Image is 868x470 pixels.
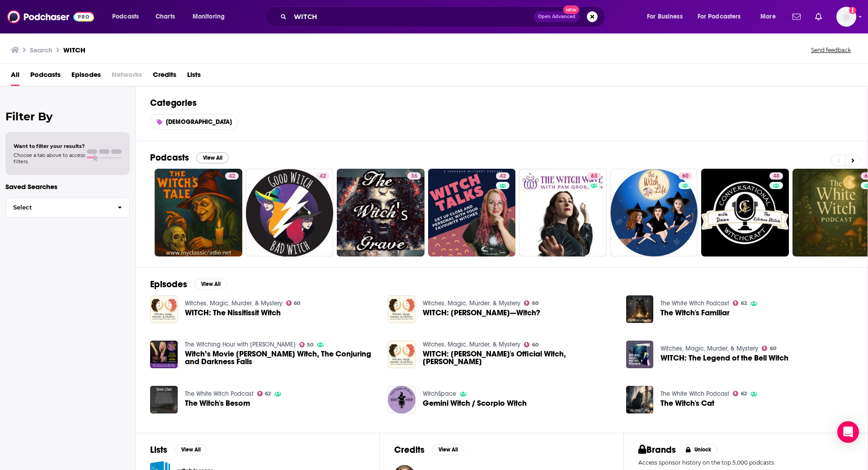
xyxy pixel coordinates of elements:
a: 63 [519,169,607,256]
a: Gemini Witch / Scorpio Witch [423,399,527,407]
span: 63 [591,172,597,181]
span: 60 [770,347,776,351]
span: New [563,5,580,14]
a: WITCH: The Legend of the Bell Witch [660,354,788,362]
button: Select [5,197,130,218]
h2: Categories [150,97,853,109]
span: Episodes [71,67,101,86]
a: WITCH: Salem's Official Witch, Laurie Cabot [423,350,615,366]
a: 42 [225,172,239,180]
span: 60 [682,172,689,181]
button: View All [196,152,229,163]
img: The Witch's Familiar [626,295,654,323]
img: User Profile [836,7,856,27]
a: 42 [316,172,330,180]
span: [DEMOGRAPHIC_DATA] [166,118,232,126]
button: View All [175,444,207,455]
a: Podchaser - Follow, Share and Rate Podcasts [7,8,94,25]
a: 60 [524,342,538,347]
a: 42 [155,169,242,256]
h2: Episodes [150,279,187,290]
span: Podcasts [112,10,139,23]
a: 60 [679,172,692,180]
span: For Business [647,10,683,23]
span: Logged in as jfalkner [836,7,856,27]
a: 60 [762,346,776,351]
h2: Podcasts [150,152,189,163]
a: The Witch's Besom [150,386,178,413]
a: Show notifications dropdown [811,9,826,24]
a: 42 [246,169,334,256]
h2: Credits [394,444,425,456]
img: The Witch's Cat [626,386,654,413]
span: 60 [532,343,538,347]
a: ListsView All [150,444,207,456]
button: open menu [692,9,754,24]
a: The Witch's Besom [185,399,250,407]
span: Monitoring [193,10,225,23]
a: 48 [769,172,783,180]
a: The White Witch Podcast [660,390,729,398]
span: 36 [411,172,417,181]
span: Witch’s Movie [PERSON_NAME] Witch, The Conjuring and Darkness Falls [185,350,377,366]
img: WITCH: Giles Corey—Witch? [388,295,415,323]
img: Witch’s Movie Coven - Blair Witch, The Conjuring and Darkness Falls [150,341,178,368]
a: 63 [587,172,601,180]
img: WITCH: The Legend of the Bell Witch [626,341,654,368]
span: 50 [307,343,313,347]
a: Gemini Witch / Scorpio Witch [388,386,415,413]
a: Show notifications dropdown [789,9,804,24]
a: 60 [524,300,538,306]
button: View All [432,444,464,455]
span: 42 [500,172,506,181]
span: Open Advanced [538,14,576,19]
a: CreditsView All [394,444,464,456]
a: WITCH: Salem's Official Witch, Laurie Cabot [388,341,415,368]
a: Podcasts [30,67,61,86]
button: open menu [641,9,694,24]
button: open menu [754,9,787,24]
a: [DEMOGRAPHIC_DATA] [150,114,238,130]
a: 36 [337,169,425,256]
h3: WITCH [63,46,85,54]
a: The Witch's Familiar [660,309,730,317]
span: 42 [320,172,326,181]
a: 48 [701,169,789,256]
span: Want to filter your results? [14,143,85,149]
span: All [11,67,19,86]
span: 48 [773,172,779,181]
h3: Search [30,46,52,54]
a: 50 [299,342,314,347]
a: 42 [428,169,516,256]
span: 60 [532,301,538,305]
span: 62 [741,301,747,305]
input: Search podcasts, credits, & more... [290,9,534,24]
a: The White Witch Podcast [660,299,729,307]
a: Witch’s Movie Coven - Blair Witch, The Conjuring and Darkness Falls [185,350,377,366]
a: EpisodesView All [150,279,227,290]
span: Charts [156,10,175,23]
a: The Witching Hour with Patti Negri [185,341,296,348]
a: WITCH: Giles Corey—Witch? [423,309,540,317]
a: PodcastsView All [150,152,229,163]
span: Networks [112,67,142,86]
a: 42 [496,172,509,180]
a: 62 [733,300,747,306]
button: Unlock [679,444,718,455]
button: open menu [186,9,236,24]
h2: Filter By [5,110,130,123]
span: WITCH: The Nissitissit Witch [185,309,281,317]
a: The Witch's Cat [660,399,714,407]
a: Witches, Magic, Murder, & Mystery [423,341,520,348]
span: WITCH: [PERSON_NAME]—Witch? [423,309,540,317]
a: Credits [153,67,176,86]
button: Show profile menu [836,7,856,27]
